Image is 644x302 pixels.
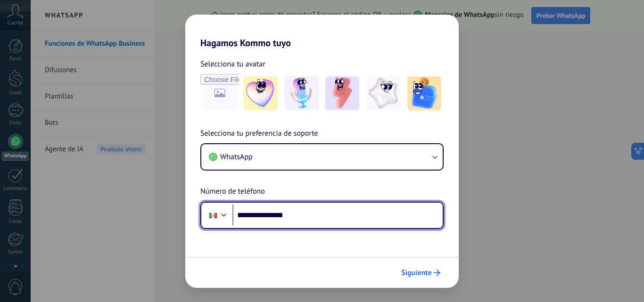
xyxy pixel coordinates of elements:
[185,15,459,49] h2: Hagamos Kommo tuyo
[220,152,253,162] span: WhatsApp
[200,58,265,70] span: Selecciona tu avatar
[244,76,278,110] img: -1.jpeg
[285,76,319,110] img: -2.jpeg
[204,205,222,225] div: Mexico: + 52
[325,76,359,110] img: -3.jpeg
[397,265,445,281] button: Siguiente
[200,186,265,198] span: Número de teléfono
[201,144,443,170] button: WhatsApp
[407,76,441,110] img: -5.jpeg
[366,76,400,110] img: -4.jpeg
[200,128,318,140] span: Selecciona tu preferencia de soporte
[401,269,432,276] span: Siguiente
